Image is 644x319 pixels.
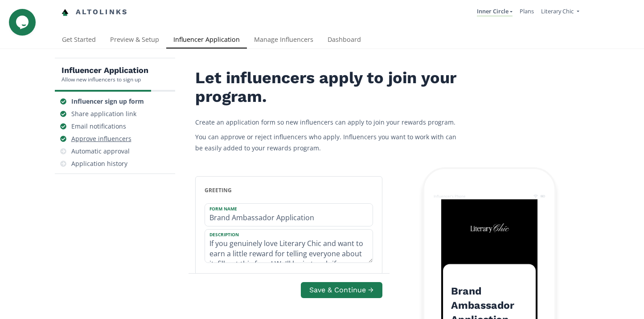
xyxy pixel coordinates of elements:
a: Altolinks [62,5,128,20]
textarea: If you genuinely love Literary Chic and want to earn a little reward for telling everyone about i... [205,230,373,262]
span: Literary Chic [541,7,574,15]
a: Plans [520,7,534,15]
div: Influencer sign up form [71,97,144,106]
p: You can approve or reject influencers who apply. Influencers you want to work with can be easily ... [195,131,463,153]
h5: Influencer Application [62,65,148,76]
a: Manage Influencers [247,32,320,49]
a: Influencer Application [166,32,247,49]
a: Literary Chic [541,7,579,17]
div: Influencer's Phone [434,194,466,198]
a: Get Started [55,32,103,49]
a: Inner Circle [477,7,513,17]
h2: Let influencers apply to join your program. [195,69,463,106]
span: greeting [205,186,232,194]
img: favicon-32x32.png [62,9,69,16]
a: Dashboard [320,32,368,49]
button: Save & Continue → [301,282,382,298]
label: Description [205,230,364,238]
label: Form Name [205,204,364,212]
a: Preview & Setup [103,32,166,49]
div: Allow new influencers to sign up [62,76,148,83]
img: BtEZ2yWRJa3M [468,218,511,239]
div: Automatic approval [71,147,130,156]
p: Create an application form so new influencers can apply to join your rewards program. [195,117,463,128]
div: Application history [71,159,127,168]
div: Share application link [71,109,136,118]
iframe: chat widget [9,9,37,36]
div: Approve influencers [71,134,131,143]
div: Email notifications [71,122,126,131]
